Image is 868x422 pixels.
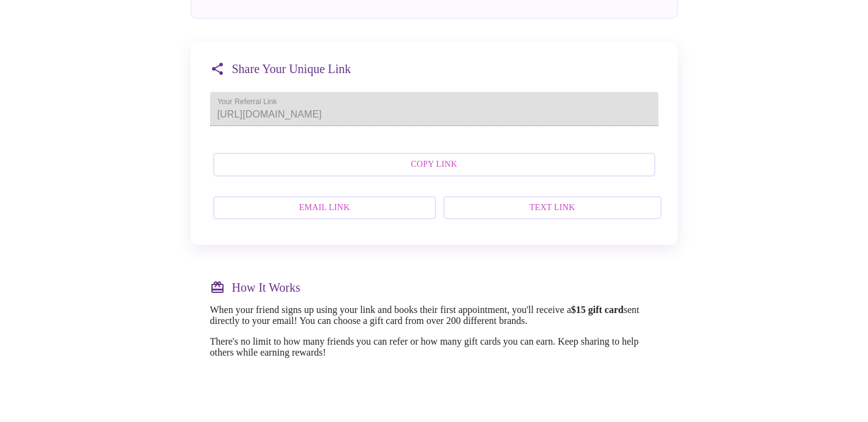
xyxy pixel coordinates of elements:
[210,190,433,226] a: Email Link
[227,200,423,216] span: Email Link
[443,196,662,220] button: Text Link
[227,157,642,172] span: Copy Link
[213,153,655,177] button: Copy Link
[210,304,658,326] p: When your friend signs up using your link and books their first appointment, you'll receive a sen...
[232,281,300,295] h3: How It Works
[440,190,658,226] a: Text Link
[457,200,648,216] span: Text Link
[571,304,623,315] strong: $15 gift card
[213,196,436,220] button: Email Link
[232,62,351,76] h3: Share Your Unique Link
[210,336,658,358] p: There's no limit to how many friends you can refer or how many gift cards you can earn. Keep shar...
